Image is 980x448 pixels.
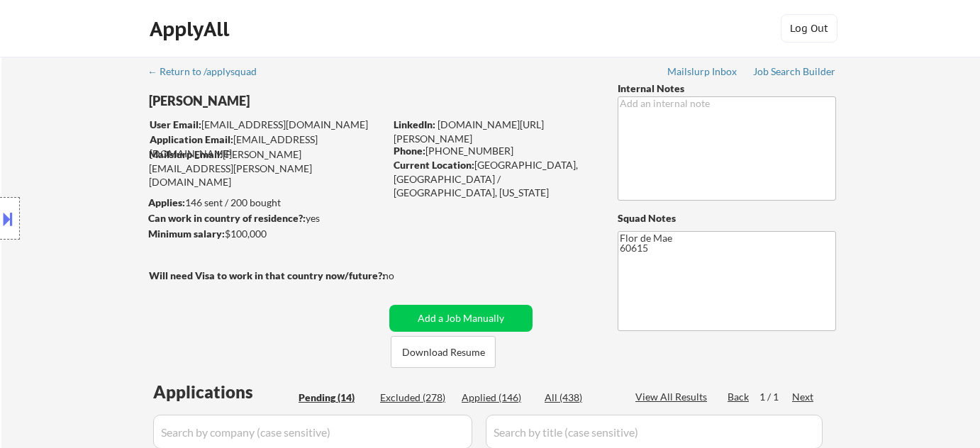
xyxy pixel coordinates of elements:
[148,227,384,241] div: $100,000
[299,391,369,405] div: Pending (14)
[394,159,474,171] strong: Current Location:
[759,390,792,404] div: 1 / 1
[667,66,738,80] a: Mailslurp Inbox
[150,133,384,160] div: [EMAIL_ADDRESS][DOMAIN_NAME]
[635,390,711,404] div: View All Results
[753,66,836,80] a: Job Search Builder
[147,67,270,77] div: ← Return to /applysquad
[394,144,594,158] div: [PHONE_NUMBER]
[753,67,836,77] div: Job Search Builder
[667,67,738,77] div: Mailslurp Inbox
[389,305,533,332] button: Add a Job Manually
[150,118,384,132] div: [EMAIL_ADDRESS][DOMAIN_NAME]
[462,391,533,405] div: Applied (146)
[781,14,837,43] button: Log Out
[380,391,451,405] div: Excluded (278)
[728,390,750,404] div: Back
[148,196,384,210] div: 146 sent / 200 bought
[391,336,496,368] button: Download Resume
[147,66,270,80] a: ← Return to /applysquad
[153,383,294,401] div: Applications
[394,118,435,130] strong: LinkedIn:
[394,118,546,145] a: [DOMAIN_NAME][URL] [PERSON_NAME]
[618,211,836,225] div: Squad Notes
[148,211,380,225] div: yes
[149,92,440,110] div: [PERSON_NAME]
[150,17,233,41] div: ApplyAll
[383,269,423,283] div: no
[149,269,385,281] strong: Will need Visa to work in that country now/future?:
[149,147,384,189] div: [PERSON_NAME][EMAIL_ADDRESS][PERSON_NAME][DOMAIN_NAME]
[394,145,425,157] strong: Phone:
[618,82,836,96] div: Internal Notes
[792,390,815,404] div: Next
[394,158,594,200] div: [GEOGRAPHIC_DATA], [GEOGRAPHIC_DATA] / [GEOGRAPHIC_DATA], [US_STATE]
[545,391,616,405] div: All (438)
